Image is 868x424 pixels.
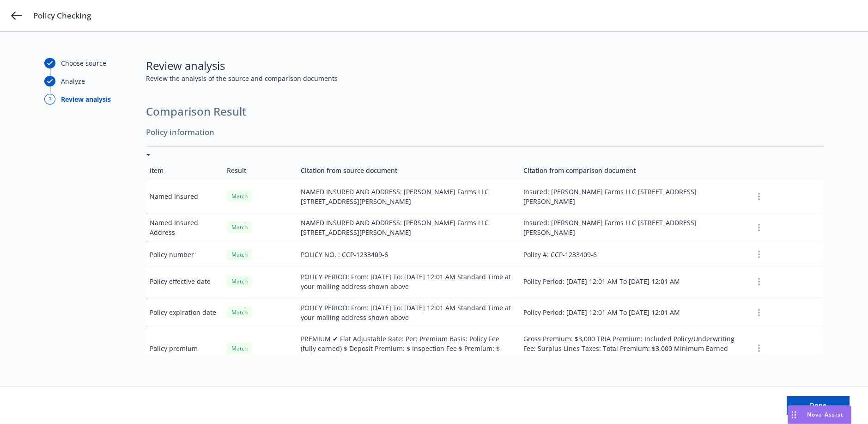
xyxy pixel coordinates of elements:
[807,411,844,418] span: Nova Assist
[566,354,602,363] a: see full text
[146,266,223,297] td: Policy effective date
[297,212,520,243] td: NAMED INSURED AND ADDRESS: [PERSON_NAME] Farms LLC [STREET_ADDRESS][PERSON_NAME]
[297,160,520,181] td: Citation from source document
[787,396,850,415] button: Done
[297,297,520,328] td: POLICY PERIOD: From: [DATE] To: [DATE] 12:01 AM Standard Time at your mailing address shown above
[61,76,85,86] div: Analyze
[146,297,223,328] td: Policy expiration date
[520,181,750,212] td: Insured: [PERSON_NAME] Farms LLC [STREET_ADDRESS][PERSON_NAME]
[788,406,800,424] div: Drag to move
[297,181,520,212] td: NAMED INSURED AND ADDRESS: [PERSON_NAME] Farms LLC [STREET_ADDRESS][PERSON_NAME]
[146,243,223,266] td: Policy number
[146,123,824,142] span: Policy information
[146,74,824,83] span: Review the analysis of the source and comparison documents
[341,354,377,363] a: see full text
[297,328,520,369] td: PREMIUM ✔ Flat Adjustable Rate: Per: Premium Basis: Policy Fee (fully earned) $ Deposit Premium: ...
[61,58,106,68] div: Choose source
[146,160,223,181] td: Item
[146,181,223,212] td: Named Insured
[146,212,223,243] td: Named Insured Address
[227,307,252,318] div: Match
[227,221,252,233] div: Match
[297,243,520,266] td: POLICY NO. : CCP-1233409-6
[520,212,750,243] td: Insured: [PERSON_NAME] Farms LLC [STREET_ADDRESS][PERSON_NAME]
[297,266,520,297] td: POLICY PERIOD: From: [DATE] To: [DATE] 12:01 AM Standard Time at your mailing address shown above
[61,94,111,104] div: Review analysis
[520,160,750,181] td: Citation from comparison document
[227,249,252,260] div: Match
[33,10,91,21] span: Policy Checking
[520,243,750,266] td: Policy #: CCP-1233409-6
[520,297,750,328] td: Policy Period: [DATE] 12:01 AM To [DATE] 12:01 AM
[520,328,750,369] td: Gross Premium: $3,000 TRIA Premium: Included Policy/Underwriting Fee: Surplus Lines Taxes: Total ...
[146,58,824,74] span: Review analysis
[520,266,750,297] td: Policy Period: [DATE] 12:01 AM To [DATE] 12:01 AM
[227,276,252,287] div: Match
[227,343,252,354] div: Match
[810,401,826,410] span: Done
[44,94,55,104] div: 3
[146,328,223,369] td: Policy premium
[788,406,851,424] button: Nova Assist
[227,190,252,202] div: Match
[146,104,824,119] span: Comparison Result
[223,160,297,181] td: Result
